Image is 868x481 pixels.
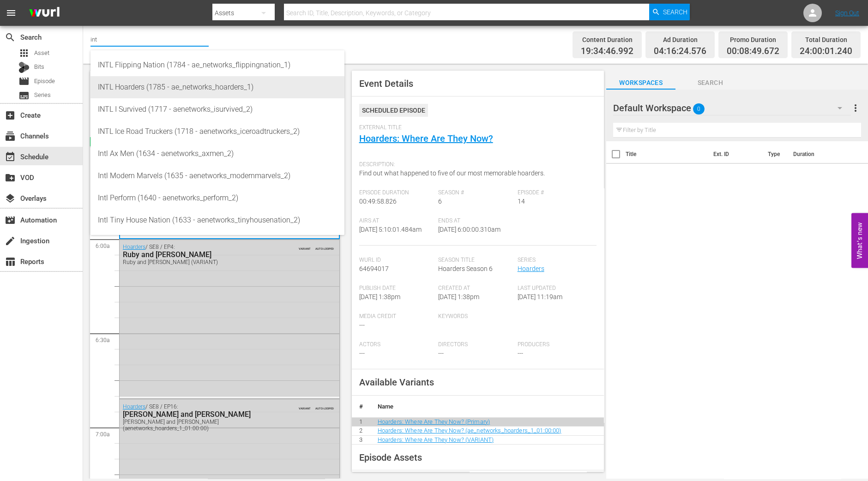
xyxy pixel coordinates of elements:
[850,97,861,119] button: more_vert
[518,293,562,301] span: [DATE] 11:19am
[18,90,30,101] span: Series
[581,33,633,46] div: Content Duration
[98,165,337,187] div: Intl Modern Marvels (1635 - aenetworks_modernmarvels_2)
[5,256,16,267] span: Reports
[438,349,444,357] span: ---
[359,198,397,205] span: 00:49:58.826
[851,213,868,268] button: Open Feedback Widget
[98,143,337,165] div: Intl Ax Men (1634 - aenetworks_axmen_2)
[438,198,442,205] span: 6
[378,436,494,443] a: Hoarders: Where Are They Now? (VARIANT)
[613,95,851,121] div: Default Workspace
[438,265,493,272] span: Hoarders Season 6
[359,257,434,264] span: Wurl Id
[708,141,762,167] th: Ext. ID
[352,417,370,427] td: 1
[518,349,523,357] span: ---
[5,215,16,226] span: Automation
[18,48,30,59] span: Asset
[5,151,16,162] span: Schedule
[359,313,434,320] span: Media Credit
[123,403,145,410] a: Hoarders
[98,76,337,98] div: INTL Hoarders (1785 - ae_networks_hoarders_1)
[850,102,861,114] span: more_vert
[34,62,44,72] span: Bits
[438,217,513,225] span: Ends At
[800,46,852,57] span: 24:00:01.240
[22,2,66,24] img: ans4CAIJ8jUAAAAAAAAAAAAAAAAAAAAAAAAgQb4GAAAAAAAAAAAAAAAAAAAAAAAAJMjXAAAAAAAAAAAAAAAAAAAAAAAAgAT5G...
[438,293,479,301] span: [DATE] 1:38pm
[123,410,291,419] div: [PERSON_NAME] and [PERSON_NAME]
[98,209,337,231] div: Intl Tiny House Nation (1633 - aenetworks_tinyhousenation_2)
[6,7,17,18] span: menu
[98,54,337,76] div: INTL Flipping Nation (1784 - ae_networks_flippingnation_1)
[123,419,291,432] div: [PERSON_NAME] and [PERSON_NAME] (aenetworks_hoarders_1_01:00:00)
[5,110,16,121] span: Create
[123,244,145,250] a: Hoarders
[359,341,434,349] span: Actors
[98,120,337,143] div: INTL Ice Road Truckers (1718 - aenetworks_iceroadtruckers_2)
[359,452,422,463] span: Episode Assets
[606,77,675,89] span: Workspaces
[123,403,291,432] div: / SE8 / EP16:
[315,403,334,410] span: AUTO-LOOPED
[352,427,370,436] td: 2
[359,217,434,225] span: Airs At
[359,321,365,329] span: ---
[438,226,500,233] span: [DATE] 6:00:00.310am
[359,377,434,388] span: Available Variants
[359,293,400,301] span: [DATE] 1:38pm
[518,189,592,197] span: Episode #
[438,313,513,320] span: Keywords
[581,46,633,57] span: 19:34:46.992
[518,341,592,349] span: Producers
[654,46,706,57] span: 04:16:24.576
[438,189,513,197] span: Season #
[18,62,30,73] div: Bits
[788,141,843,167] th: Duration
[727,46,779,57] span: 00:08:49.672
[762,141,788,167] th: Type
[352,396,370,418] th: #
[34,48,49,58] span: Asset
[654,33,706,46] div: Ad Duration
[315,243,334,250] span: AUTO-LOOPED
[438,341,513,349] span: Directors
[626,141,708,167] th: Title
[359,169,545,177] span: Find out what happened to five of our most memorable hoarders.
[299,403,311,410] span: VARIANT
[359,226,422,233] span: [DATE] 5:10:01.484am
[98,98,337,120] div: INTL I Survived (1717 - aenetworks_isurvived_2)
[18,76,30,87] span: Episode
[518,198,525,205] span: 14
[299,243,311,250] span: VARIANT
[663,4,687,20] span: Search
[359,349,365,357] span: ---
[800,33,852,46] div: Total Duration
[835,9,859,17] a: Sign Out
[518,285,592,292] span: Last Updated
[359,133,493,144] a: Hoarders: Where Are They Now?
[352,435,370,445] td: 3
[359,78,413,89] span: Event Details
[123,250,291,259] div: Ruby and [PERSON_NAME]
[5,131,16,142] span: Channels
[359,285,434,292] span: Publish Date
[123,259,291,265] div: Ruby and [PERSON_NAME] (VARIANT)
[438,285,513,292] span: Created At
[359,265,389,272] span: 64694017
[518,257,592,264] span: Series
[5,172,16,183] span: create_new_folder
[98,187,337,209] div: Intl Perform (1640 - aenetworks_perform_2)
[123,244,291,265] div: / SE8 / EP4:
[693,99,705,119] span: 0
[378,427,561,434] a: Hoarders: Where Are They Now? (ae_networks_hoarders_1_01:00:00)
[5,32,16,43] span: Search
[675,77,745,89] span: Search
[649,4,690,20] button: Search
[438,257,513,264] span: Season Title
[518,265,544,272] a: Hoarders
[5,193,16,204] span: Overlays
[359,189,434,197] span: Episode Duration
[34,77,55,86] span: Episode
